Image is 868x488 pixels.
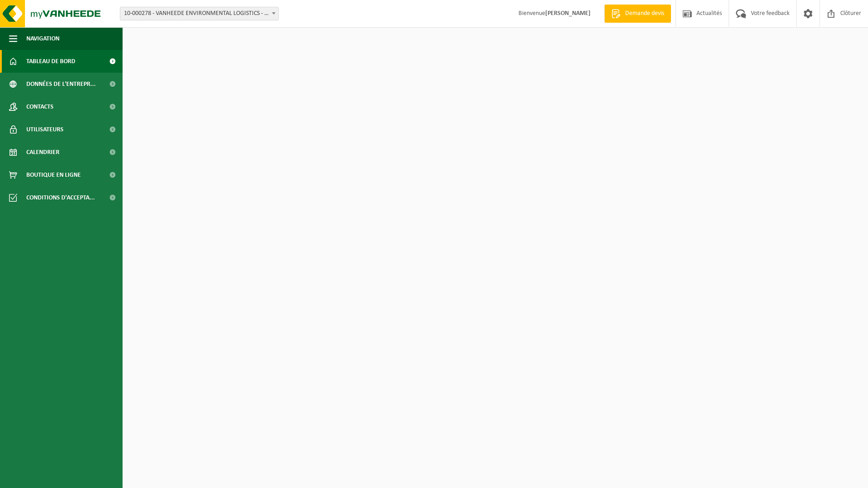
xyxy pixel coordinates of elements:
span: Boutique en ligne [26,164,81,186]
span: Navigation [26,27,59,50]
span: Données de l'entrepr... [26,73,96,95]
span: Demande devis [623,9,666,18]
strong: [PERSON_NAME] [545,10,591,17]
a: Demande devis [604,5,671,23]
span: Contacts [26,95,54,118]
span: 10-000278 - VANHEEDE ENVIRONMENTAL LOGISTICS - QUEVY - QUÉVY-LE-GRAND [120,7,279,20]
span: Conditions d'accepta... [26,186,95,209]
span: Utilisateurs [26,118,64,141]
span: Calendrier [26,141,59,164]
span: Tableau de bord [26,50,75,73]
span: 10-000278 - VANHEEDE ENVIRONMENTAL LOGISTICS - QUEVY - QUÉVY-LE-GRAND [120,7,278,20]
